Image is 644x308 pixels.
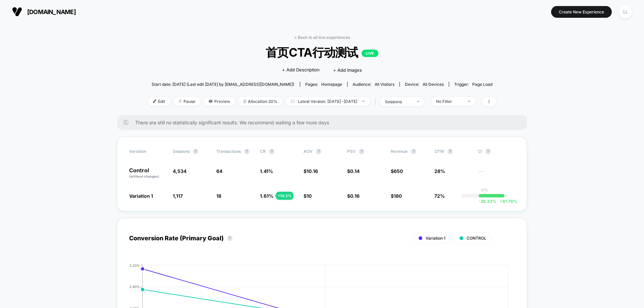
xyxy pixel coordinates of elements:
[173,149,190,154] span: Sessions
[27,8,76,15] span: [DOMAIN_NAME]
[347,149,356,154] span: PSV
[353,82,394,87] div: Audience:
[307,168,318,174] span: 10.16
[468,101,470,102] img: end
[304,168,318,174] span: $
[173,97,200,106] span: Pause
[165,45,479,61] span: 首页CTA行动测试
[347,193,360,199] span: $
[129,174,159,178] span: (without changes)
[447,149,453,154] button: ?
[148,97,170,106] span: Edit
[434,168,445,174] span: 28%
[481,187,488,192] p: 0%
[350,193,360,199] span: 0.16
[244,149,250,154] button: ?
[304,149,313,154] span: AOV
[434,149,471,154] span: OTW
[129,149,166,154] span: Variation
[304,193,312,199] span: $
[467,236,486,241] span: CONTROL
[347,168,360,174] span: $
[434,193,445,199] span: 72%
[426,236,445,241] span: Variation 1
[484,192,485,197] p: |
[286,97,370,106] span: Latest Version: [DATE] - [DATE]
[178,100,182,103] img: end
[485,149,491,154] button: ?
[391,149,408,154] span: Revenue
[10,6,78,17] button: [DOMAIN_NAME]
[12,7,22,17] img: Visually logo
[399,82,449,87] span: Device:
[316,149,321,154] button: ?
[216,193,221,199] span: 18
[129,285,140,289] tspan: 2.40%
[294,35,350,40] a: < Back to all live experiences
[417,101,419,102] img: end
[500,199,502,204] span: +
[436,99,463,104] div: No Filter
[193,149,198,154] button: ?
[129,263,140,267] tspan: 3.20%
[244,100,246,103] img: rebalance
[496,199,517,204] span: 81.78 %
[478,169,515,179] span: ---
[479,199,496,204] span: -26.33 %
[391,168,403,174] span: $
[216,149,241,154] span: Transactions
[276,192,293,200] div: + 14.2 %
[291,100,294,103] img: calendar
[129,168,166,179] p: Control
[394,168,403,174] span: 650
[321,82,342,87] span: homepage
[350,168,360,174] span: 0.14
[269,149,274,154] button: ?
[173,168,186,174] span: 4,534
[260,168,273,174] span: 1.41 %
[282,67,320,73] span: + Add Description
[260,193,273,199] span: 1.61 %
[204,97,235,106] span: Preview
[551,6,612,18] button: Create New Experience
[359,149,364,154] button: ?
[227,236,232,241] button: ?
[305,82,342,87] div: Pages:
[391,193,402,199] span: $
[238,97,282,106] span: Allocation: 20%
[617,5,634,19] button: LL
[333,67,362,73] span: + Add Images
[260,149,266,154] span: CR
[135,120,514,125] span: There are still no statistically significant results. We recommend waiting a few more days
[173,193,183,199] span: 1,117
[619,5,632,18] div: LL
[394,193,402,199] span: 180
[152,82,294,87] span: Start date: [DATE] (Last edit [DATE] by [EMAIL_ADDRESS][DOMAIN_NAME])
[307,193,312,199] span: 10
[362,101,365,102] img: end
[375,82,394,87] span: All Visitors
[423,82,444,87] span: all devices
[411,149,416,154] button: ?
[385,99,412,104] div: sessions
[129,193,153,199] span: Variation 1
[478,149,515,154] span: CI
[362,50,378,57] p: LIVE
[216,168,222,174] span: 64
[373,97,380,107] span: |
[454,82,492,87] div: Trigger:
[472,82,492,87] span: Page Load
[153,100,156,103] img: edit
